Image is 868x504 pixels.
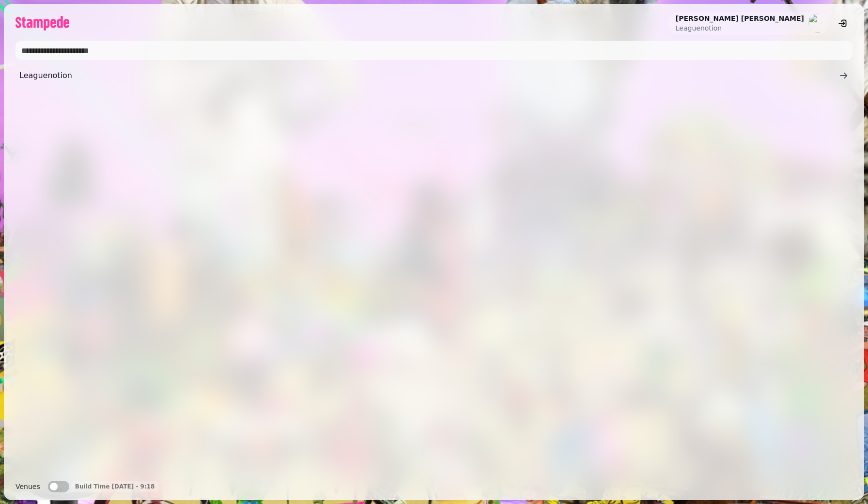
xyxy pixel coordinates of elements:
[676,23,804,33] p: Leaguenotion
[833,14,852,33] button: logout
[15,481,40,492] label: Venues
[676,14,804,23] h2: [PERSON_NAME] [PERSON_NAME]
[75,483,155,490] p: Build Time [DATE] - 9:18
[15,66,852,85] a: Leaguenotion
[808,14,827,33] img: aHR0cHM6Ly93d3cuZ3JhdmF0YXIuY29tL2F2YXRhci8xMTA0MDAyMDQ4MDE2NDA2ZjE3MDQ1Y2Q5YTZhOTVkNT9zPTE1MCZkP...
[19,70,839,81] span: Leaguenotion
[15,16,69,31] img: logo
